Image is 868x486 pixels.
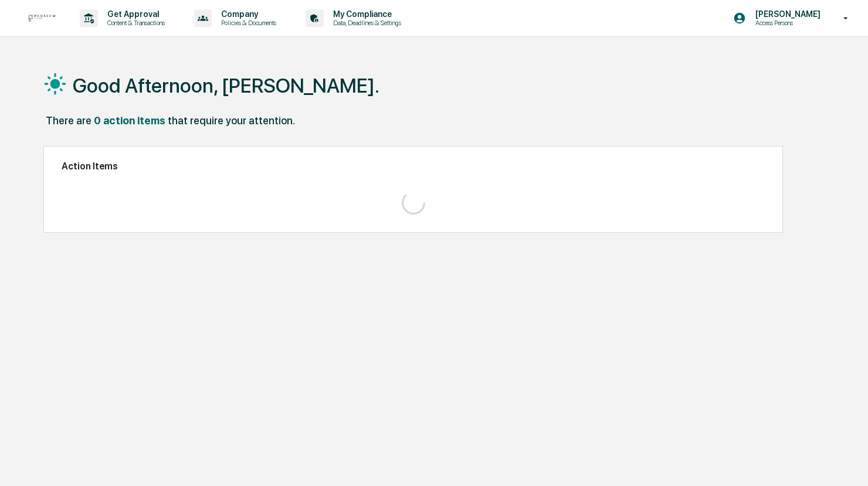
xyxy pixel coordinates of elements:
p: Policies & Documents [212,19,282,27]
p: Get Approval [98,9,171,19]
p: My Compliance [324,9,407,19]
div: There are [46,114,91,127]
p: Access Persons [746,19,826,27]
div: 0 action items [94,114,165,127]
p: Company [212,9,282,19]
p: Data, Deadlines & Settings [324,19,407,27]
h2: Action Items [62,161,765,172]
img: logo [28,15,56,22]
div: that require your attention. [168,114,295,127]
h1: Good Afternoon, [PERSON_NAME]. [73,74,379,97]
p: [PERSON_NAME] [746,9,826,19]
p: Content & Transactions [98,19,171,27]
